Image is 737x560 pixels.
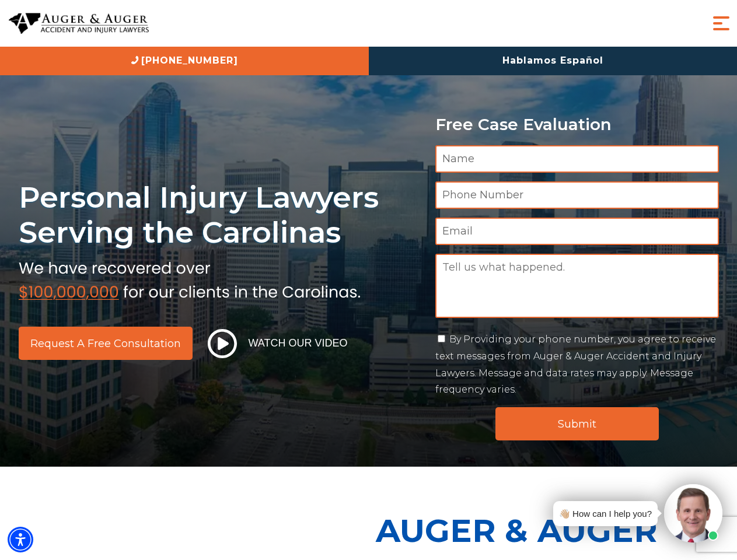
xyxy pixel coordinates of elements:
[204,328,351,359] button: Watch Our Video
[435,145,719,173] input: Name
[8,527,33,552] div: Accessibility Menu
[19,327,193,360] a: Request a Free Consultation
[710,12,733,35] button: Menu
[19,256,361,300] img: sub text
[435,218,719,245] input: Email
[435,181,719,209] input: Phone Number
[664,484,722,542] img: Intaker widget Avatar
[376,502,731,559] p: Auger & Auger
[435,116,719,134] p: Free Case Evaluation
[9,13,149,34] img: Auger & Auger Accident and Injury Lawyers Logo
[495,407,659,440] input: Submit
[19,180,421,250] h1: Personal Injury Lawyers Serving the Carolinas
[559,506,652,521] div: 👋🏼 How can I help you?
[435,334,716,395] label: By Providing your phone number, you agree to receive text messages from Auger & Auger Accident an...
[30,338,181,349] span: Request a Free Consultation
